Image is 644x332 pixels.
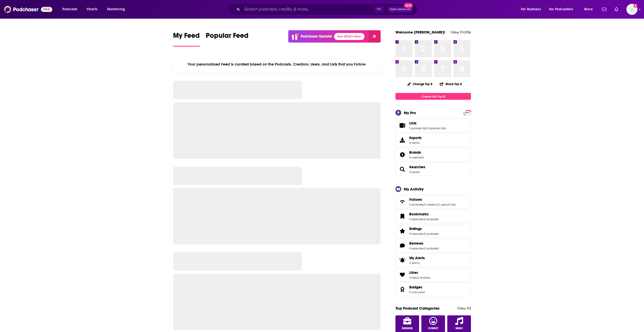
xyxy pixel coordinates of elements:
[448,203,448,206] span: ,
[409,226,439,231] a: Ratings
[397,122,407,129] a: Lists
[173,31,200,47] a: My Feed
[464,111,470,115] span: PRO
[409,270,418,275] span: Likes
[395,119,471,132] span: Lists
[409,226,422,231] span: Ratings
[409,217,424,221] a: 0 episodes
[397,151,407,158] a: Brands
[83,5,100,13] a: Charts
[4,5,52,14] img: Podchaser - Follow, Share and Rate Podcasts
[409,212,439,216] a: Bookmarks
[439,79,462,89] button: Share Top 8
[424,247,439,250] a: 0 podcasts
[409,285,425,289] a: Badges
[626,4,637,15] button: Show profile menu
[395,224,471,238] span: Ratings
[409,136,422,140] span: Exports
[417,276,430,279] a: 0 reviews
[395,148,471,161] span: Brands
[301,34,332,39] p: Podchaser Update!
[404,110,416,115] div: My Pro
[424,217,424,221] span: ,
[409,290,425,294] a: 0 unlocked
[395,195,471,209] span: Follows
[397,137,407,144] span: Exports
[409,150,424,155] a: Brands
[397,242,407,249] a: Reviews
[633,4,637,8] svg: Add a profile image
[409,121,446,125] a: Lists
[404,81,435,87] button: Change Top 8
[626,4,637,15] img: User Profile
[409,170,419,174] a: 3 saved
[426,126,427,130] span: ,
[173,56,381,73] div: Your personalized Feed is curated based on the Podcasts, Creators, Users, and Lists that you Follow.
[626,4,637,15] span: Logged in as danikarchmer
[409,156,424,159] a: 0 watched
[464,111,470,114] a: PRO
[395,283,471,296] span: Badges
[395,239,471,252] span: Reviews
[409,197,456,202] a: Follows
[428,327,438,330] span: Comedy
[409,247,424,250] a: 0 episodes
[397,286,407,293] a: Badges
[424,217,439,221] a: 0 podcasts
[521,6,541,13] span: For Business
[409,150,421,155] span: Brands
[438,203,448,206] a: 0 users
[397,198,407,205] a: Follows
[424,203,437,206] a: 0 creators
[409,165,425,169] a: Searches
[409,212,429,216] span: Bookmarks
[104,5,132,13] button: open menu
[402,327,413,330] span: Business
[173,31,200,43] span: My Feed
[417,276,417,279] span: ,
[424,232,424,236] span: ,
[206,31,249,47] a: Popular Feed
[62,6,77,13] span: Podcasts
[397,257,407,264] span: My Alerts
[451,30,471,35] a: View Profile
[397,213,407,220] a: Bookmarks
[409,141,422,145] span: 0 items
[395,268,471,282] span: Likes
[206,31,249,43] span: Popular Feed
[457,306,471,311] a: View All
[395,210,471,223] span: Bookmarks
[409,285,422,289] span: Badges
[233,4,422,15] div: Search podcasts, credits, & more...
[517,5,547,13] button: open menu
[409,203,424,206] a: 0 podcasts
[584,6,593,13] span: More
[59,5,84,13] button: open menu
[395,133,471,147] a: Exports
[409,256,425,260] span: My Alerts
[549,6,573,13] span: For Podcasters
[600,5,609,14] a: Show notifications dropdown
[395,306,439,311] a: Top Podcast Categories
[456,327,463,330] span: Music
[424,203,424,206] span: ,
[581,5,599,13] button: open menu
[404,187,424,191] div: My Activity
[395,162,471,176] span: Searches
[409,121,417,125] span: Lists
[409,126,426,130] a: 1 podcast list
[448,203,456,206] a: 0 lists
[427,126,446,130] a: 0 episode lists
[395,93,471,100] a: Create My Top 8
[409,232,424,236] a: 0 episodes
[613,5,620,14] a: Show notifications dropdown
[409,197,422,202] span: Follows
[409,261,425,265] span: 0 items
[409,241,423,246] span: Reviews
[242,5,374,13] input: Search podcasts, credits, & more...
[437,203,438,206] span: ,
